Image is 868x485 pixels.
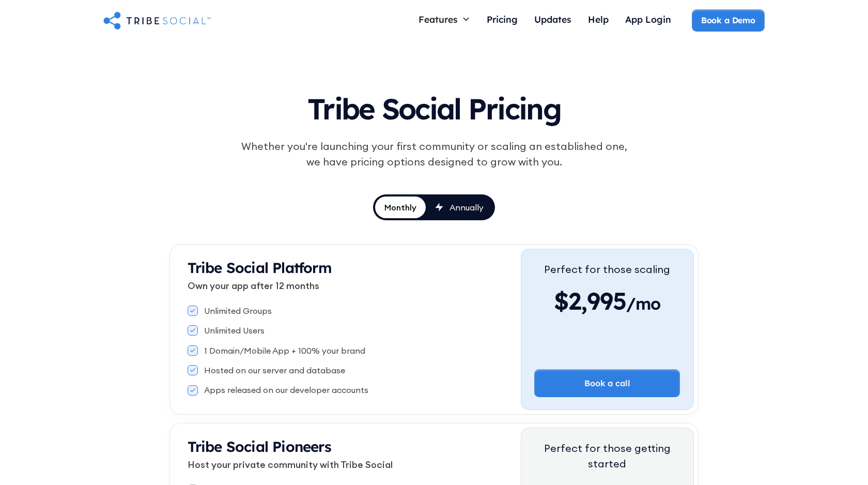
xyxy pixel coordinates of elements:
[204,325,265,336] div: Unlimited Users
[534,441,680,472] div: Perfect for those getting started
[626,293,661,319] span: /mo
[103,10,211,31] a: home
[204,384,368,396] div: Apps released on our developer accounts
[544,262,670,277] div: Perfect for those scaling
[526,9,580,32] a: Updates
[188,279,521,293] p: Own your app after 12 months
[692,9,765,31] a: Book a Demo
[625,13,671,25] div: App Login
[450,202,484,213] div: Annually
[487,13,518,25] div: Pricing
[384,202,416,213] div: Monthly
[617,9,679,32] a: App Login
[588,13,609,25] div: Help
[419,13,458,25] div: Features
[188,458,521,472] p: Host your private community with Tribe Social
[534,13,571,25] div: Updates
[204,305,272,316] div: Unlimited Groups
[204,365,345,376] div: Hosted on our server and database
[194,83,674,130] h1: Tribe Social Pricing
[236,139,632,170] div: Whether you're launching your first community or scaling an established one, we have pricing opti...
[544,285,670,316] div: $2,995
[188,259,332,277] strong: Tribe Social Platform
[204,345,365,356] div: 1 Domain/Mobile App + 100% your brand
[188,437,331,456] strong: Tribe Social Pioneers
[410,9,478,29] div: Features
[478,9,526,32] a: Pricing
[580,9,617,32] a: Help
[534,369,680,397] a: Book a call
